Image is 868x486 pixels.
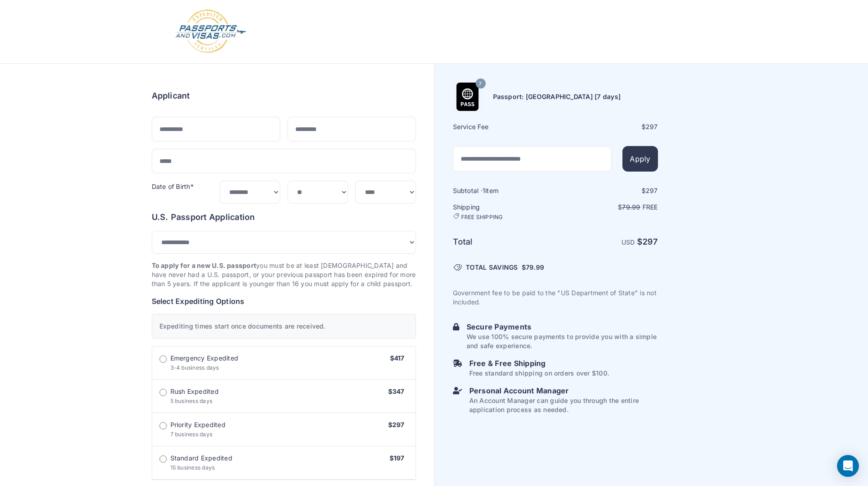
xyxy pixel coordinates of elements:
[469,396,658,414] p: An Account Manager can guide you through the entire application process as needed.
[642,203,658,211] span: Free
[466,263,518,272] span: TOTAL SAVINGS
[556,186,658,195] div: $
[646,187,658,194] span: 297
[453,186,555,195] h6: Subtotal · item
[453,122,555,131] h6: Service Fee
[642,237,658,246] span: 297
[170,420,226,429] span: Priority Expedited
[467,332,658,350] p: We use 100% secure payments to provide you with a simple and safe experience.
[152,211,416,224] h6: U.S. Passport Application
[170,397,213,404] span: 5 business days
[170,431,213,438] span: 7 business days
[469,385,658,396] h6: Personal Account Manager
[170,354,239,363] span: Emergency Expedited
[556,203,658,212] p: $
[453,235,555,248] h6: Total
[467,321,658,332] h6: Secure Payments
[170,454,232,463] span: Standard Expedited
[637,237,658,246] strong: $
[469,358,609,369] h6: Free & Free Shipping
[152,261,416,288] p: you must be at least [DEMOGRAPHIC_DATA] and have never had a U.S. passport, or your previous pass...
[170,387,219,396] span: Rush Expedited
[388,421,405,429] span: $297
[453,203,555,221] h6: Shipping
[483,187,485,194] span: 1
[461,214,503,221] span: FREE SHIPPING
[522,263,544,272] span: $
[390,454,405,462] span: $197
[622,203,640,211] span: 79.99
[556,122,658,131] div: $
[152,89,190,102] h6: Applicant
[493,92,621,101] h6: Passport: [GEOGRAPHIC_DATA] [7 days]
[152,261,257,269] strong: To apply for a new U.S. passport
[526,263,544,271] span: 79.99
[453,83,482,111] img: Product Name
[390,354,405,362] span: $417
[170,364,219,371] span: 3-4 business days
[152,183,194,190] label: Date of Birth*
[837,455,859,477] div: Open Intercom Messenger
[469,369,609,378] p: Free standard shipping on orders over $100.
[152,296,416,307] h6: Select Expediting Options
[479,78,482,90] span: 7
[453,288,658,307] p: Government fee to be paid to the "US Department of State" is not included.
[152,314,416,339] div: Expediting times start once documents are received.
[646,123,658,131] span: 297
[170,464,215,471] span: 15 business days
[621,238,635,246] span: USD
[388,387,405,395] span: $347
[175,9,247,54] img: Logo
[622,146,657,172] button: Apply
